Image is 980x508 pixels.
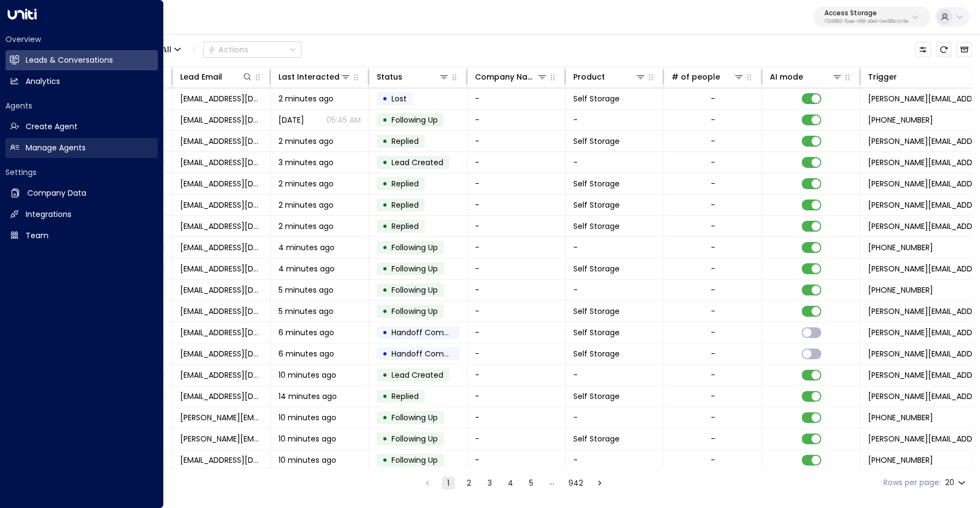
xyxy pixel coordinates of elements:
span: Replied [391,136,419,147]
span: mr.lee.thomason@hotmail.com [180,412,263,423]
span: 2 minutes ago [278,178,334,189]
button: Access Storage17248963-7bae-4f68-a6e0-04e589c1c15e [813,7,930,27]
td: - [467,407,566,428]
h2: Team [26,230,49,241]
h2: Manage Agents [26,142,86,154]
h2: Integrations [26,209,72,220]
div: - [711,242,715,253]
span: Lost [391,93,407,104]
div: - [711,114,715,125]
span: justintime@togetaquote.com [180,242,263,253]
span: 2 minutes ago [278,221,334,232]
h2: Analytics [26,76,60,87]
span: 10 minutes ago [278,455,336,465]
span: 5 minutes ago [278,306,334,317]
span: Replied [391,178,419,189]
div: - [711,391,715,402]
span: Following Up [391,114,438,125]
span: +447968270056 [868,114,933,125]
div: - [711,306,715,317]
div: - [711,285,715,295]
a: Company Data [5,183,158,203]
div: • [382,89,388,108]
div: AI mode [770,70,842,83]
span: +447876568034 [868,285,933,295]
span: 4 minutes ago [278,242,335,253]
span: Handoff Completed [391,348,468,359]
span: Replied [391,391,419,402]
h2: Create Agent [26,121,78,132]
span: sarasd110@hotmail.com [180,178,263,189]
h2: Leads & Conversations [26,55,113,66]
span: Following Up [391,263,438,274]
a: Analytics [5,71,158,92]
div: • [382,153,388,172]
td: - [467,195,566,215]
label: Rows per page: [883,477,941,488]
div: Button group with a nested menu [203,41,301,58]
div: • [382,344,388,363]
span: 10 minutes ago [278,433,336,444]
span: Self Storage [573,391,620,402]
td: - [467,88,566,109]
span: 2 minutes ago [278,93,334,104]
div: - [711,157,715,168]
td: - [467,173,566,194]
span: kevinesmith66@gmail.com [180,285,263,295]
td: - [467,365,566,385]
td: - [467,110,566,130]
td: - [467,301,566,322]
div: - [711,93,715,104]
span: 10 minutes ago [278,370,336,380]
div: • [382,387,388,406]
span: justintime@togetaquote.com [180,263,263,274]
button: Go to page 942 [566,476,585,489]
span: Zane1142@gmail.com [180,157,263,168]
span: marydixon24@yahoo.co.uk [180,348,263,359]
span: Lead Created [391,370,443,380]
td: - [566,152,664,173]
div: - [711,327,715,338]
span: dannyapple11@live.com [180,455,263,465]
span: 10 minutes ago [278,412,336,423]
button: Go to page 4 [504,476,517,489]
button: Go to next page [593,476,606,489]
span: mr.lee.thomason@hotmail.com [180,433,263,444]
div: • [382,430,388,448]
td: - [467,428,566,449]
td: - [467,152,566,173]
td: - [467,450,566,470]
a: Manage Agents [5,138,158,158]
td: - [467,237,566,258]
div: Status [377,70,449,83]
span: 4 minutes ago [278,263,335,274]
div: • [382,451,388,469]
span: +447986543221 [868,455,933,465]
td: - [467,131,566,152]
span: Self Storage [573,433,620,444]
div: AI mode [770,70,803,83]
div: - [711,136,715,147]
a: Leads & Conversations [5,50,158,70]
h2: Settings [5,167,158,178]
span: Self Storage [573,263,620,274]
span: All [162,45,171,54]
div: • [382,174,388,193]
span: 6 minutes ago [278,327,334,338]
span: Self Storage [573,178,620,189]
div: • [382,217,388,235]
div: - [711,199,715,210]
span: 3 minutes ago [278,157,334,168]
button: Go to page 3 [483,476,496,489]
div: • [382,196,388,214]
span: Self Storage [573,136,620,147]
div: # of people [672,70,744,83]
td: - [467,258,566,279]
div: Company Name [475,70,548,83]
span: Following Up [391,285,438,295]
span: Yesterday [278,114,304,125]
p: 17248963-7bae-4f68-a6e0-04e589c1c15e [824,20,908,24]
div: - [711,433,715,444]
div: • [382,111,388,129]
div: Last Interacted [278,70,340,83]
